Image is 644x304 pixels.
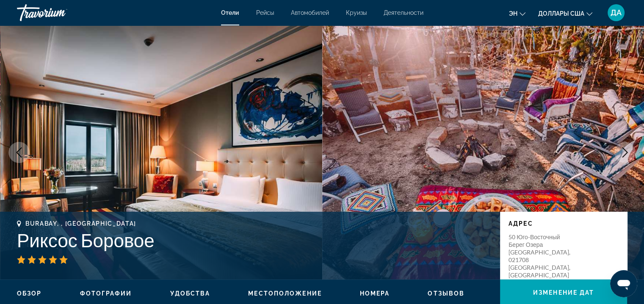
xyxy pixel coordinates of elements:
[221,9,239,16] a: Отели
[538,7,592,19] button: Изменить валюту
[80,290,132,297] button: Фотографии
[170,290,210,297] button: Удобства
[610,270,637,297] iframe: Кнопка запуска окна обмена сообщениями
[346,9,367,16] a: Круизы
[17,290,42,297] button: Обзор
[611,8,622,17] span: ДА
[509,7,525,19] button: Изменение языка
[538,10,584,17] span: Доллары США
[17,229,492,251] h1: Риксос Боровое
[256,9,274,16] a: Рейсы
[509,220,619,227] p: Адрес
[605,4,627,22] button: Пользовательское меню
[614,142,636,163] button: Следующее изображение
[384,9,423,16] a: Деятельности
[509,233,576,279] p: 50 Юго-восточный берег озера [GEOGRAPHIC_DATA], 021708 [GEOGRAPHIC_DATA], [GEOGRAPHIC_DATA]
[428,290,464,297] button: Отзывов
[509,10,517,17] span: эн
[291,9,329,16] a: Автомобилей
[17,2,102,24] a: Травориум
[533,289,594,296] span: Изменение дат
[25,220,136,227] span: Burabay, , [GEOGRAPHIC_DATA]
[248,290,321,297] button: Местоположение
[8,142,30,163] button: Предыдущее изображение
[360,290,390,297] button: Номера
